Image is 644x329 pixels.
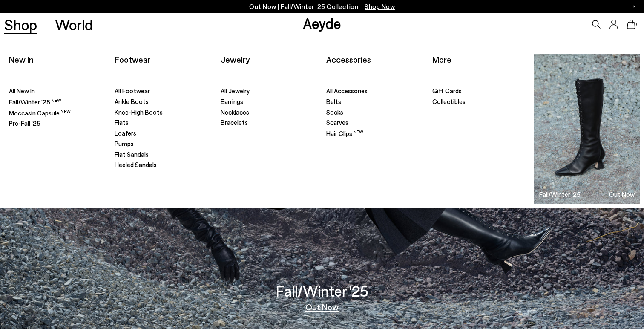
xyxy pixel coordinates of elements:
a: Out Now [305,303,339,311]
a: World [55,17,93,32]
span: Knee-High Boots [115,108,163,116]
span: Socks [326,108,343,116]
a: Belts [326,98,423,106]
a: Fall/Winter '25 Out Now [534,54,640,204]
span: Fall/Winter '25 [9,98,61,106]
a: All Footwear [115,87,211,95]
a: Ankle Boots [115,98,211,106]
span: Moccasin Capsule [9,109,71,117]
a: Footwear [115,54,150,64]
span: Scarves [326,118,348,126]
span: Necklaces [221,108,249,116]
span: Ankle Boots [115,98,149,105]
span: Flat Sandals [115,150,149,158]
img: Group_1295_900x.jpg [534,54,640,204]
h3: Out Now [609,191,635,198]
a: Moccasin Capsule [9,109,106,118]
a: More [432,54,451,64]
a: Scarves [326,118,423,127]
a: Pre-Fall '25 [9,119,106,128]
a: Shop [4,17,37,32]
span: Bracelets [221,118,248,126]
a: Hair Clips [326,129,423,138]
h3: Fall/Winter '25 [539,191,581,198]
a: All New In [9,87,106,95]
a: New In [9,54,34,64]
span: Gift Cards [432,87,462,95]
span: Hair Clips [326,130,363,137]
a: Loafers [115,129,211,138]
a: Aeyde [303,14,341,32]
a: Jewelry [221,54,250,64]
span: Flats [115,118,129,126]
span: Pre-Fall '25 [9,119,40,127]
a: Heeled Sandals [115,161,211,169]
span: Pumps [115,140,134,147]
h3: Fall/Winter '25 [276,283,368,298]
a: Socks [326,108,423,117]
a: All Accessories [326,87,423,95]
a: Fall/Winter '25 [9,98,106,107]
a: Necklaces [221,108,317,117]
a: Collectibles [432,98,529,106]
a: Knee-High Boots [115,108,211,117]
a: Gift Cards [432,87,529,95]
a: Flat Sandals [115,150,211,159]
span: All Accessories [326,87,368,95]
a: Flats [115,118,211,127]
p: Out Now | Fall/Winter ‘25 Collection [249,1,395,12]
a: Accessories [326,54,371,64]
span: Loafers [115,129,136,137]
span: Heeled Sandals [115,161,157,168]
span: Belts [326,98,341,105]
span: Navigate to /collections/new-in [365,3,395,10]
span: Collectibles [432,98,466,105]
span: 0 [635,22,640,27]
span: All Footwear [115,87,150,95]
a: Earrings [221,98,317,106]
span: All New In [9,87,35,95]
span: Earrings [221,98,243,105]
a: Pumps [115,140,211,148]
span: All Jewelry [221,87,250,95]
a: All Jewelry [221,87,317,95]
a: 0 [627,20,635,29]
a: Bracelets [221,118,317,127]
